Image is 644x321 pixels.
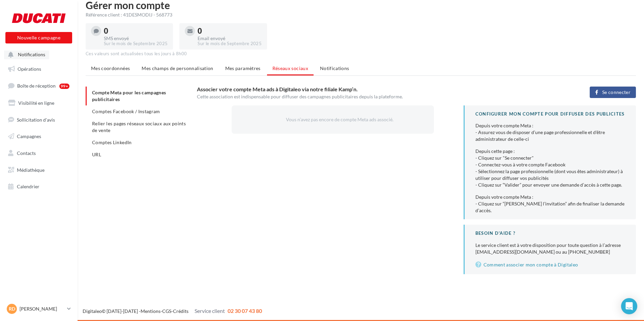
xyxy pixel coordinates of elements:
[86,51,636,57] div: Ces valeurs sont actualisées tous les jours à 8h00
[142,65,213,71] span: Mes champs de personnalisation
[198,36,261,41] div: Email envoyé
[173,308,188,314] a: Crédits
[475,261,625,269] a: Comment associer mon compte à Digitaleo
[475,148,625,188] div: Depuis cette page : - Cliquez sur "Se connecter" - Connectez-vous à votre compte Facebook - Sélec...
[198,41,261,47] div: Sur le mois de Septembre 2025
[4,78,74,93] a: Boîte de réception99+
[83,308,262,314] span: © [DATE]-[DATE] - - -
[475,230,625,236] div: BESOIN D'AIDE ?
[92,121,186,133] span: Relier les pages réseaux sociaux aux points de vente
[4,163,74,177] a: Médiathèque
[18,66,41,72] span: Opérations
[17,133,41,139] span: Campagnes
[475,194,625,214] div: Depuis votre compte Meta : - Cliquez sur “[PERSON_NAME] l’invitation” afin de finaliser la demand...
[17,167,45,173] span: Médiathèque
[4,180,74,194] a: Calendrier
[197,87,547,92] h3: Associer votre compte Meta ads à Digitaleo via notre filiale Kamp’n.
[4,113,74,127] a: Sollicitation d'avis
[104,41,168,47] div: Sur le mois de Septembre 2025
[475,122,625,142] div: Depuis votre compte Meta : - Assurez vous de disposer d’une page professionnelle et d'être admini...
[4,62,74,76] a: Opérations
[91,65,130,71] span: Mes coordonnées
[320,65,349,71] span: Notifications
[92,139,132,145] span: Comptes LinkedIn
[602,90,631,95] span: Se connecter
[475,242,625,255] div: Le service client est à votre disposition pour toute question à l’adresse [EMAIL_ADDRESS][DOMAIN_...
[17,184,39,189] span: Calendrier
[5,302,72,315] a: RD [PERSON_NAME]
[17,150,36,156] span: Contacts
[253,116,423,123] div: Vous n’avez pas encore de compte Meta ads associé.
[18,52,45,58] span: Notifications
[228,308,262,314] span: 02 30 07 43 80
[86,11,636,18] div: Référence client : 41DESMODIJ - 568773
[621,298,637,314] div: Open Intercom Messenger
[59,84,69,89] div: 99+
[17,83,56,89] span: Boîte de réception
[104,27,168,35] div: 0
[225,65,261,71] span: Mes paramètres
[4,146,74,160] a: Contacts
[17,117,55,122] span: Sollicitation d'avis
[18,100,54,106] span: Visibilité en ligne
[20,306,64,312] p: [PERSON_NAME]
[162,308,171,314] a: CGS
[92,108,160,114] span: Comptes Facebook / Instagram
[92,152,101,157] span: URL
[195,308,225,314] span: Service client
[4,96,74,110] a: Visibilité en ligne
[590,87,636,98] button: Se connecter
[83,308,102,314] a: Digitaleo
[475,111,625,117] div: CONFIGURER MON COMPTE POUR DIFFUSER DES PUBLICITES
[5,32,72,43] button: Nouvelle campagne
[198,27,261,35] div: 0
[104,36,168,41] div: SMS envoyé
[197,93,547,100] div: Cette association est indispensable pour diffuser des campagnes publicitaires depuis la plateforme.
[141,308,160,314] a: Mentions
[9,306,15,312] span: RD
[4,129,74,143] a: Campagnes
